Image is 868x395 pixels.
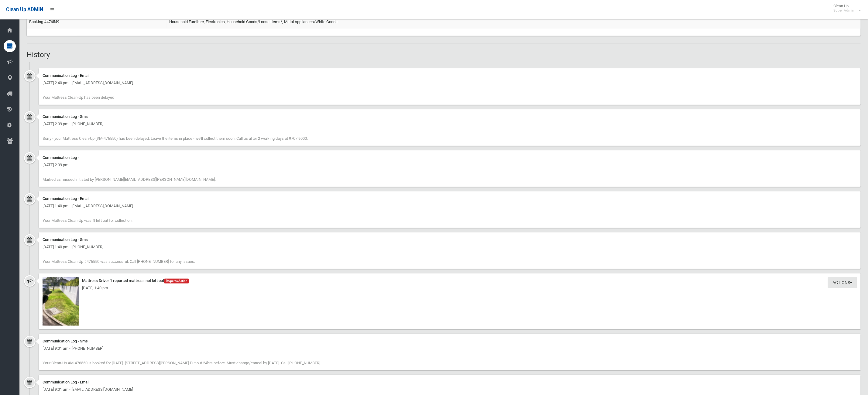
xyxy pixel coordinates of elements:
[43,386,857,393] div: [DATE] 9:01 am - [EMAIL_ADDRESS][DOMAIN_NAME]
[43,177,216,182] span: Marked as missed initiated by [PERSON_NAME][EMAIL_ADDRESS][PERSON_NAME][DOMAIN_NAME].
[43,243,857,251] div: [DATE] 1:40 pm - [PHONE_NUMBER]
[43,236,857,243] div: Communication Log - Sms
[43,79,857,87] div: [DATE] 2:40 pm - [EMAIL_ADDRESS][DOMAIN_NAME]
[43,218,132,223] span: Your Mattress Clean-Up wasn't left out for collection.
[828,277,857,288] button: Actions
[830,4,860,13] span: Clean Up
[43,345,857,352] div: [DATE] 9:01 am - [PHONE_NUMBER]
[43,113,857,120] div: Communication Log - Sms
[43,136,308,141] span: Sorry - your Mattress Clean-Up (#M-476550) has been delayed. Leave the items in place - we'll col...
[43,259,195,264] span: Your Mattress Clean-Up #476550 was successful. Call [PHONE_NUMBER] for any issues.
[43,277,79,326] img: image.jpg
[43,277,857,284] div: Mattress Driver 1 reported mattress not left out
[43,284,857,292] div: [DATE] 1:40 pm
[164,279,189,283] span: Requires Action
[833,8,854,13] small: Super Admin
[167,15,861,29] td: Household Furniture, Electronics, Household Goods/Loose Items*, Metal Appliances/White Goods
[6,7,43,12] span: Clean Up ADMIN
[43,161,857,169] div: [DATE] 2:39 pm
[43,379,857,386] div: Communication Log - Email
[43,154,857,161] div: Communication Log -
[43,338,857,345] div: Communication Log - Sms
[43,202,857,210] div: [DATE] 1:40 pm - [EMAIL_ADDRESS][DOMAIN_NAME]
[43,95,114,100] span: Your Mattress Clean-Up has been delayed
[43,120,857,128] div: [DATE] 2:39 pm - [PHONE_NUMBER]
[27,51,861,59] h2: History
[43,361,320,365] span: Your Clean-Up #M-476550 is booked for [DATE]. [STREET_ADDRESS][PERSON_NAME] Put out 24hrs before....
[43,195,857,202] div: Communication Log - Email
[43,72,857,79] div: Communication Log - Email
[29,19,59,24] a: Booking #476549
